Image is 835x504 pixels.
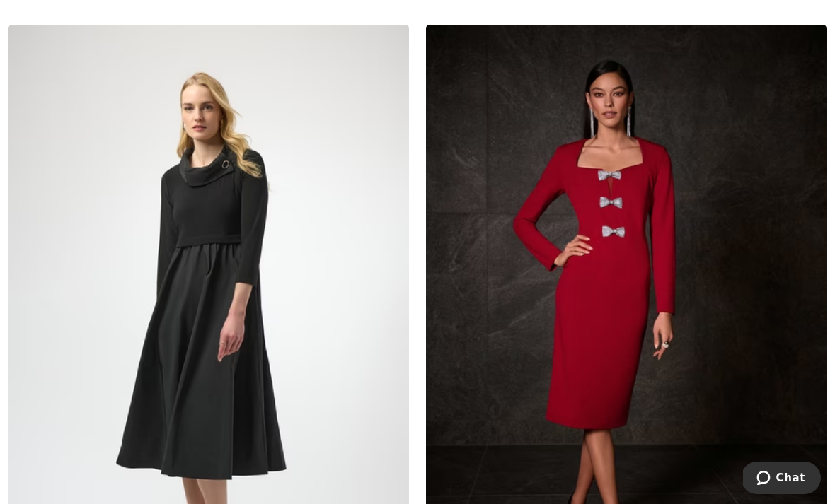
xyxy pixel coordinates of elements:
[743,462,821,497] iframe: Opens a widget where you can chat to one of our agents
